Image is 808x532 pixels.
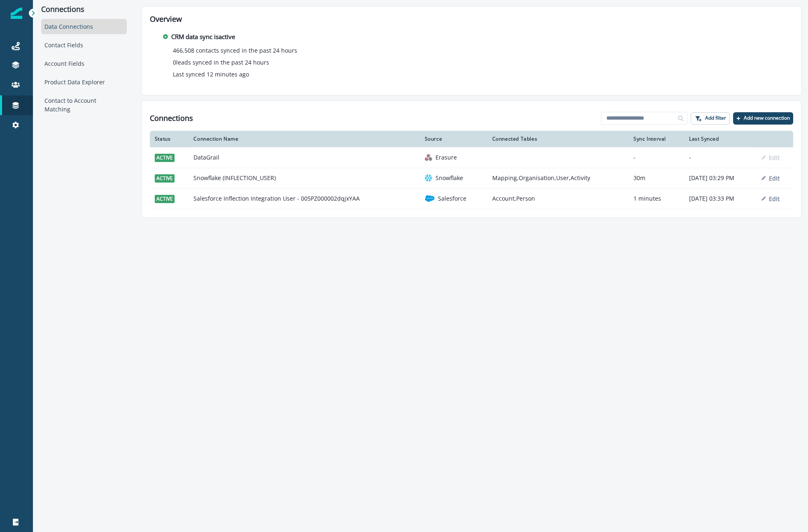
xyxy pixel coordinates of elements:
p: CRM data sync is active [171,32,235,42]
p: Edit [769,154,780,162]
p: [DATE] 03:33 PM [689,194,752,203]
div: Data Connections [41,19,127,34]
div: Last Synced [689,136,752,142]
p: Edit [769,195,780,203]
p: [DATE] 03:29 PM [689,174,752,182]
button: Edit [761,154,780,162]
span: active [155,174,175,183]
img: erasure [425,154,432,161]
a: activeSnowflake (INFLECTION_USER)snowflakeSnowflakeMapping,Organisation,User,Activity30m[DATE] 03... [150,168,793,188]
td: 1 minutes [629,188,684,209]
td: Mapping,Organisation,User,Activity [487,168,629,188]
div: Status [155,136,184,142]
h1: Connections [150,114,193,123]
td: DataGrail [189,147,419,168]
p: 466,508 contacts synced in the past 24 hours [173,46,297,55]
p: Last synced 12 minutes ago [173,70,249,79]
p: Snowflake [435,174,463,182]
div: Product Data Explorer [41,74,127,90]
p: 0 leads synced in the past 24 hours [173,58,269,67]
div: Source [425,136,482,142]
a: activeSalesforce Inflection Integration User - 005PZ000002dqjxYAAsalesforceSalesforceAccount,Pers... [150,188,793,209]
td: Account,Person [487,188,629,209]
button: Add filter [691,112,730,125]
div: Connection Name [193,136,414,142]
button: Edit [761,195,780,203]
p: Erasure [435,153,457,162]
div: Contact Fields [41,37,127,53]
div: Sync Interval [633,136,679,142]
p: Edit [769,174,780,182]
span: active [155,195,175,203]
p: Connections [41,5,127,14]
td: - [629,147,684,168]
p: Add filter [705,115,726,121]
a: activeDataGrailerasureErasure--Edit [150,147,793,168]
img: salesforce [425,194,435,204]
p: Salesforce [438,194,466,203]
img: Inflection [11,7,22,19]
p: Add new connection [744,115,790,121]
p: - [689,153,752,162]
img: snowflake [425,174,432,182]
td: 30m [629,168,684,188]
td: Snowflake (INFLECTION_USER) [189,168,419,188]
div: Contact to Account Matching [41,93,127,117]
div: Account Fields [41,56,127,71]
span: active [155,154,175,162]
button: Add new connection [733,112,793,125]
h2: Overview [150,15,793,24]
td: Salesforce Inflection Integration User - 005PZ000002dqjxYAA [189,188,419,209]
button: Edit [761,174,780,182]
div: Connected Tables [492,136,624,142]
